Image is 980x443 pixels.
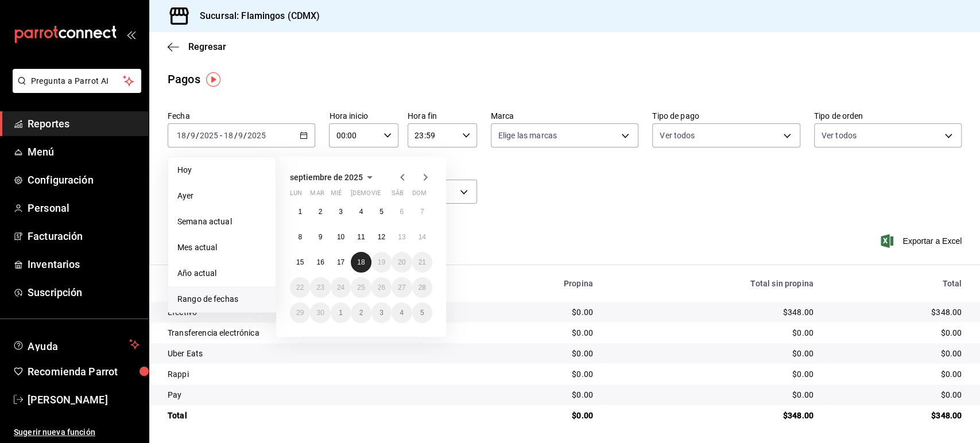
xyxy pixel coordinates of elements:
[196,131,199,140] span: /
[14,426,140,438] span: Sugerir nueva función
[412,227,432,247] button: 14 de septiembre de 2025
[378,233,385,241] abbr: 12 de septiembre de 2025
[832,348,962,359] div: $0.00
[28,144,140,160] span: Menú
[290,189,302,201] abbr: lunes
[290,252,310,273] button: 15 de septiembre de 2025
[420,309,424,317] abbr: 5 de octubre de 2025
[206,72,220,87] img: Tooltip marker
[392,302,412,323] button: 4 de octubre de 2025
[310,201,330,222] button: 2 de septiembre de 2025
[611,389,814,401] div: $0.00
[822,130,857,141] span: Ver todos
[351,252,371,273] button: 18 de septiembre de 2025
[357,283,365,292] abbr: 25 de septiembre de 2025
[337,283,344,292] abbr: 24 de septiembre de 2025
[329,112,398,120] label: Hora inicio
[357,233,365,241] abbr: 11 de septiembre de 2025
[28,285,140,300] span: Suscripción
[482,368,593,380] div: $0.00
[316,283,324,292] abbr: 23 de septiembre de 2025
[298,233,302,241] abbr: 8 de septiembre de 2025
[412,302,432,323] button: 5 de octubre de 2025
[611,348,814,359] div: $0.00
[392,277,412,298] button: 27 de septiembre de 2025
[331,227,351,247] button: 10 de septiembre de 2025
[398,283,405,292] abbr: 27 de septiembre de 2025
[660,130,695,141] span: Ver todos
[331,252,351,273] button: 17 de septiembre de 2025
[234,131,237,140] span: /
[420,208,424,216] abbr: 7 de septiembre de 2025
[400,309,404,317] abbr: 4 de octubre de 2025
[247,131,266,140] input: ----
[168,327,464,339] div: Transferencia electrónica
[419,283,426,292] abbr: 28 de septiembre de 2025
[408,112,477,120] label: Hora fin
[28,392,140,407] span: [PERSON_NAME]
[611,410,814,421] div: $348.00
[337,233,344,241] abbr: 10 de septiembre de 2025
[319,208,323,216] abbr: 2 de septiembre de 2025
[310,189,324,201] abbr: martes
[392,252,412,273] button: 20 de septiembre de 2025
[8,83,141,95] a: Pregunta a Parrot AI
[482,410,593,421] div: $0.00
[290,173,363,182] span: septiembre de 2025
[13,69,141,93] button: Pregunta a Parrot AI
[337,258,344,266] abbr: 17 de septiembre de 2025
[412,277,432,298] button: 28 de septiembre de 2025
[611,327,814,339] div: $0.00
[832,306,962,318] div: $348.00
[176,131,187,140] input: --
[168,389,464,401] div: Pay
[611,279,814,288] div: Total sin propina
[296,283,304,292] abbr: 22 de septiembre de 2025
[290,227,310,247] button: 8 de septiembre de 2025
[412,189,427,201] abbr: domingo
[359,309,363,317] abbr: 2 de octubre de 2025
[177,216,266,228] span: Semana actual
[187,131,190,140] span: /
[611,306,814,318] div: $348.00
[310,302,330,323] button: 30 de septiembre de 2025
[238,131,243,140] input: --
[611,368,814,380] div: $0.00
[310,227,330,247] button: 9 de septiembre de 2025
[392,201,412,222] button: 6 de septiembre de 2025
[351,201,371,222] button: 4 de septiembre de 2025
[296,309,304,317] abbr: 29 de septiembre de 2025
[392,227,412,247] button: 13 de septiembre de 2025
[371,302,392,323] button: 3 de octubre de 2025
[177,190,266,202] span: Ayer
[351,277,371,298] button: 25 de septiembre de 2025
[482,327,593,339] div: $0.00
[199,131,219,140] input: ----
[28,364,140,379] span: Recomienda Parrot
[357,258,365,266] abbr: 18 de septiembre de 2025
[28,200,140,216] span: Personal
[188,41,226,52] span: Regresar
[419,258,426,266] abbr: 21 de septiembre de 2025
[371,227,392,247] button: 12 de septiembre de 2025
[168,368,464,380] div: Rappi
[319,233,323,241] abbr: 9 de septiembre de 2025
[28,172,140,188] span: Configuración
[290,170,377,184] button: septiembre de 2025
[331,277,351,298] button: 24 de septiembre de 2025
[331,201,351,222] button: 3 de septiembre de 2025
[883,234,962,248] button: Exportar a Excel
[177,293,266,305] span: Rango de fechas
[412,252,432,273] button: 21 de septiembre de 2025
[359,208,363,216] abbr: 4 de septiembre de 2025
[378,258,385,266] abbr: 19 de septiembre de 2025
[392,189,404,201] abbr: sábado
[296,258,304,266] abbr: 15 de septiembre de 2025
[814,112,962,120] label: Tipo de orden
[28,228,140,244] span: Facturación
[371,252,392,273] button: 19 de septiembre de 2025
[832,368,962,380] div: $0.00
[168,112,315,120] label: Fecha
[379,309,384,317] abbr: 3 de octubre de 2025
[482,348,593,359] div: $0.00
